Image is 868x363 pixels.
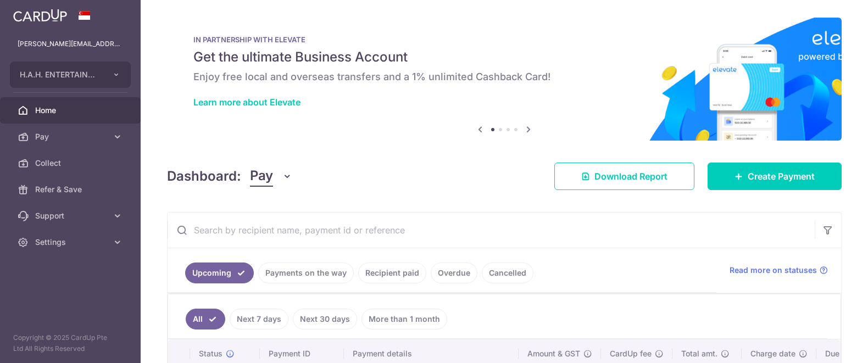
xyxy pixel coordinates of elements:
h5: Get the ultimate Business Account [193,48,815,66]
a: Recipient paid [358,263,426,283]
a: Learn more about Elevate [193,97,301,108]
h4: Dashboard: [167,166,241,186]
p: [PERSON_NAME][EMAIL_ADDRESS][PERSON_NAME][DOMAIN_NAME] [18,38,123,49]
span: Charge date [750,348,795,359]
button: H.A.H. ENTERTAINMENT PTE. LTD. [10,62,131,88]
a: Next 30 days [293,309,357,330]
a: Upcoming [185,263,254,283]
a: All [186,309,225,330]
a: Next 7 days [230,309,288,330]
span: Download Report [594,170,667,183]
a: Cancelled [482,263,533,283]
span: Due date [825,348,858,359]
span: Pay [35,131,108,142]
span: Support [35,210,108,221]
span: CardUp fee [610,348,652,359]
span: Create Payment [748,170,815,183]
a: Create Payment [708,163,842,190]
a: Download Report [554,163,694,190]
span: Refer & Save [35,184,108,195]
span: Read more on statuses [730,265,817,276]
button: Pay [250,166,292,187]
span: H.A.H. ENTERTAINMENT PTE. LTD. [20,69,101,80]
p: IN PARTNERSHIP WITH ELEVATE [193,35,815,44]
span: Total amt. [681,348,717,359]
span: Pay [250,166,273,187]
a: Read more on statuses [730,265,828,276]
a: More than 1 month [361,309,447,330]
span: Status [199,348,222,359]
img: Renovation banner [167,18,842,141]
a: Payments on the way [258,263,354,283]
span: Collect [35,158,108,169]
a: Overdue [431,263,477,283]
h6: Enjoy free local and overseas transfers and a 1% unlimited Cashback Card! [193,70,815,83]
span: Amount & GST [527,348,580,359]
span: Settings [35,237,108,248]
span: Home [35,105,108,116]
img: CardUp [13,9,67,22]
input: Search by recipient name, payment id or reference [168,213,815,248]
